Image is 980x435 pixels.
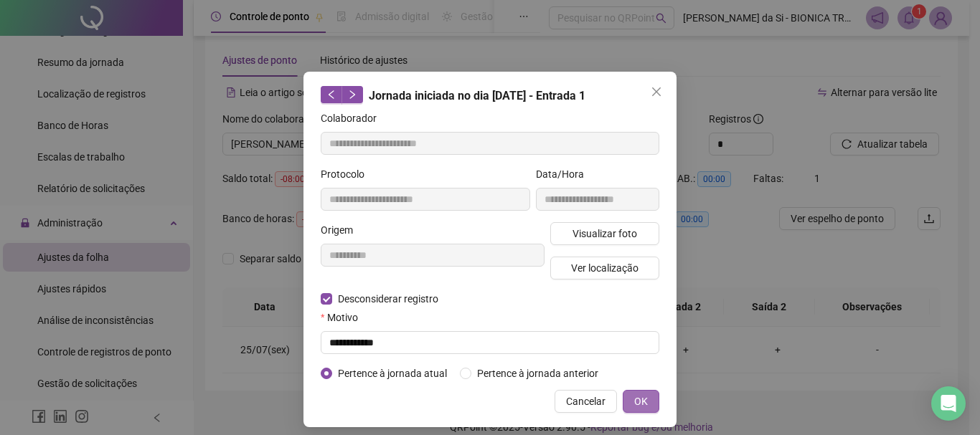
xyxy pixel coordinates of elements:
span: close [651,86,662,97]
span: Pertence à jornada atual [332,365,453,381]
div: Open Intercom Messenger [931,386,966,421]
span: right [347,90,357,100]
span: left [326,90,336,100]
button: OK [623,390,659,413]
button: Visualizar foto [550,222,659,245]
button: Close [645,80,668,103]
label: Data/Hora [536,166,593,182]
div: Jornada iniciada no dia [DATE] - Entrada 1 [321,86,659,105]
span: Desconsiderar registro [332,291,444,307]
label: Origem [321,222,362,238]
span: Ver localização [571,260,639,276]
button: left [321,86,342,103]
button: Cancelar [555,390,617,413]
label: Colaborador [321,110,386,126]
span: OK [634,393,648,409]
button: right [341,86,363,103]
span: Pertence à jornada anterior [471,365,604,381]
button: Ver localização [550,257,659,279]
label: Protocolo [321,166,374,182]
span: Cancelar [566,393,606,409]
span: Visualizar foto [573,226,637,242]
label: Motivo [321,310,367,325]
